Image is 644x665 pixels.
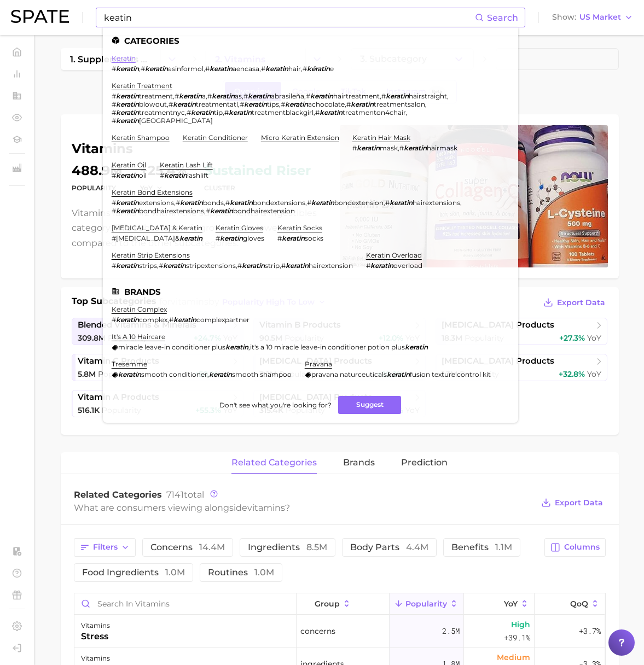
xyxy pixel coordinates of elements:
[252,108,314,116] span: treatmentblackgirl
[139,92,173,100] span: treatment
[72,295,156,311] h1: Top Subcategories
[150,543,225,552] span: concerns
[427,144,457,152] span: hairmask
[191,108,214,116] em: keratin
[320,108,343,116] em: keratin
[139,108,185,116] span: treatmentnyc
[165,567,185,577] span: 1.0m
[330,65,334,73] span: e
[285,100,308,108] em: keratin
[399,144,404,152] span: #
[116,100,139,108] em: keratin
[386,92,409,100] em: keratin
[72,206,327,250] p: Vitamins ranks #2 within the supplements & ingestibles category. This subcategory is growing at a...
[112,188,193,196] a: keratin bond extensions
[203,199,224,207] span: bonds
[112,65,116,73] span: #
[206,207,210,215] span: #
[116,316,139,324] em: keratin
[406,542,428,552] span: 4.4m
[112,316,116,324] span: #
[351,100,374,108] em: keratin
[139,261,157,270] span: strips
[187,108,191,116] span: #
[343,108,406,116] span: treatmenton4chair
[381,92,386,100] span: #
[145,65,168,73] em: keratin
[277,224,322,232] a: keratin socks
[78,356,159,366] span: vitamin c products
[112,332,165,341] a: it's a 10 haircare
[166,489,184,500] span: 7141
[112,207,116,215] span: #
[393,261,422,270] span: overload
[112,287,509,296] li: Brands
[579,625,601,638] span: +3.7%
[225,343,248,351] em: keratin
[436,318,608,345] a: [MEDICAL_DATA] products18.3m Popularity+27.3% YoY
[98,369,137,379] span: Popularity
[277,234,282,242] span: #
[232,370,292,378] span: smooth shampoo
[169,316,173,324] span: #
[118,343,225,351] span: miracle leave-in conditioner plus
[175,92,179,100] span: #
[112,92,496,125] div: , , , , , , , , , , , , , , ,
[405,599,447,608] span: Popularity
[303,65,307,73] span: #
[81,630,110,643] div: stress
[82,568,185,577] span: food ingredients
[112,261,353,270] div: , , ,
[196,100,238,108] span: treatmentatl
[207,92,212,100] span: #
[286,261,309,270] em: keratin
[159,261,163,270] span: #
[250,343,405,351] span: it's a 10 miracle leave-in conditioner potion plus
[549,10,636,25] button: ShowUS Market
[464,593,535,615] button: YoY
[78,405,100,415] span: 516.1k
[187,171,208,179] span: lashlift
[214,108,223,116] span: tip
[168,65,204,73] span: asinformol
[305,234,323,242] span: socks
[254,567,274,577] span: 1.0m
[409,92,447,100] span: hairstraight
[74,615,605,648] button: vitaminsstressconcerns2.5mHigh+39.1%+3.7%
[112,261,116,270] span: #
[112,305,167,313] a: keratin complex
[112,316,250,324] div: ,
[72,354,244,381] a: vitamin c products5.8m Popularity+50.0% YoY
[311,199,334,207] em: keratin
[243,234,264,242] span: gloves
[307,65,330,73] em: kératin
[261,65,265,73] span: #
[315,108,320,116] span: #
[436,354,608,381] a: [MEDICAL_DATA] products1.3m Popularity+32.8% YoY
[570,599,588,608] span: QoQ
[281,100,285,108] span: #
[118,370,141,378] em: keratin
[116,199,139,207] em: keratin
[401,458,448,468] span: Prediction
[248,92,271,100] em: keratin
[559,369,585,379] span: +32.8%
[139,100,167,108] span: blowout
[78,333,106,343] span: 309.8m
[338,396,401,414] button: Suggest
[248,543,327,552] span: ingredients
[352,144,357,152] span: #
[380,144,398,152] span: mask
[116,171,139,179] em: keratin
[139,171,147,179] span: oil
[61,48,160,70] a: 1. supplements & ingestibles
[564,542,600,552] span: Columns
[220,234,243,242] em: keratin
[212,92,235,100] em: keratin
[199,542,225,552] span: 14.4m
[240,100,244,108] span: #
[112,54,136,62] a: keratin
[504,631,530,644] span: +39.1%
[112,251,190,259] a: keratin strip extensions
[116,65,139,73] em: keratin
